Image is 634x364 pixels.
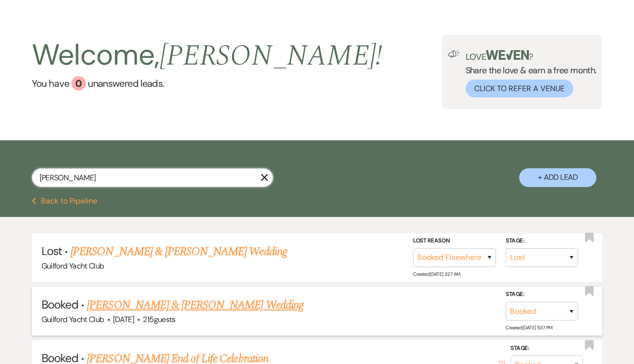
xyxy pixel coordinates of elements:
span: [PERSON_NAME] ! [160,34,383,78]
a: You have 0 unanswered leads. [32,76,383,91]
span: Lost [41,243,62,258]
a: [PERSON_NAME] & [PERSON_NAME] Wedding [70,243,287,260]
label: Stage: [506,289,578,300]
label: Lost Reason [413,236,496,246]
img: weven-logo-green.svg [486,50,529,60]
a: [PERSON_NAME] & [PERSON_NAME] Wedding [87,297,303,314]
span: [DATE] [113,314,134,324]
p: Love ? [466,50,597,61]
button: Back to Pipeline [32,197,98,205]
label: Stage: [510,343,583,354]
span: Created: [DATE] 5:37 PM [506,324,552,331]
h2: Welcome, [32,35,383,76]
span: Created: [DATE] 3:27 AM [413,271,460,277]
span: Booked [41,297,78,312]
button: + Add Lead [519,168,596,187]
span: Guilford Yacht Club [41,261,104,271]
button: Click to Refer a Venue [466,80,573,97]
span: 215 guests [143,314,175,324]
div: 0 [71,76,86,91]
div: Share the love & earn a free month. [460,50,597,97]
label: Stage: [506,236,578,246]
span: Guilford Yacht Club [41,314,104,324]
input: Search by name, event date, email address or phone number [32,168,273,187]
img: loud-speaker-illustration.svg [448,50,460,58]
